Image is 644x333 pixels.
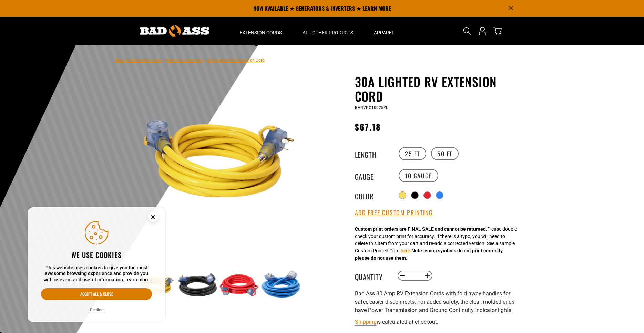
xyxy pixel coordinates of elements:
button: Accept all & close [41,288,152,300]
h2: We use cookies [41,250,152,259]
a: Shipping [355,319,377,325]
span: › [163,58,165,63]
nav: breadcrumbs [115,56,265,64]
span: › [204,58,205,63]
p: This website uses cookies to give you the most awesome browsing experience and provide you with r... [41,265,152,283]
span: All Other Products [303,30,353,36]
img: yellow [136,76,302,242]
aside: Cookie Consent [28,207,165,322]
label: Quantity [355,271,389,280]
summary: Search [462,25,473,37]
img: blue [261,265,301,305]
span: BARVPG10025YL [355,105,388,110]
span: $67.18 [355,121,381,133]
img: black [177,265,217,305]
button: Add Free Custom Printing [355,209,433,217]
div: Please double check your custom print for accuracy. If there is a typo, you will need to delete t... [355,226,517,262]
strong: Custom print orders are FINAL SALE and cannot be returned. [355,226,487,232]
summary: All Other Products [292,17,364,45]
span: Bad Ass 30 Amp RV Extension Cords with fold-away handles for safer, easier disconnects. For added... [355,290,514,313]
div: is calculated at checkout. [355,317,524,326]
button: here [401,247,410,254]
a: Bad Ass Extension Cords [115,58,162,63]
h1: 30A Lighted RV Extension Cord [355,74,524,103]
legend: Gauge [355,171,389,180]
legend: Length [355,149,389,158]
img: Bad Ass Extension Cords [140,25,209,37]
label: 10 Gauge [399,169,438,182]
img: red [219,265,259,305]
button: Decline [88,306,105,313]
strong: Note: emoji symbols do not print correctly, please do not use them. [355,248,503,261]
span: Apparel [374,30,395,36]
span: 30A Lighted RV Extension Cord [207,58,265,63]
label: 25 FT [399,147,426,160]
summary: Extension Cords [229,17,292,45]
span: Extension Cords [239,30,282,36]
a: Learn more [124,277,150,282]
a: Return to Collection [166,58,203,63]
summary: Apparel [364,17,405,45]
label: 50 FT [431,147,459,160]
legend: Color [355,191,389,200]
